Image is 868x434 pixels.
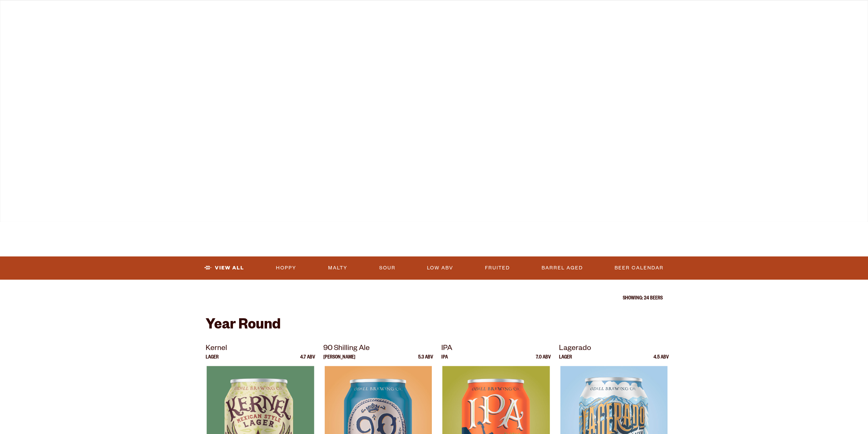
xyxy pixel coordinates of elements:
[536,355,551,366] p: 7.0 ABV
[476,4,524,35] a: Our Story
[325,260,350,276] a: Malty
[247,4,294,35] a: Taprooms
[323,343,433,355] p: 90 Shilling Ale
[551,4,585,35] a: Impact
[202,260,247,276] a: View All
[379,16,407,22] span: Winery
[481,16,520,22] span: Our Story
[206,355,219,366] p: Lager
[206,343,315,355] p: Kernel
[555,16,580,22] span: Impact
[323,355,355,366] p: [PERSON_NAME]
[195,4,221,35] a: Beer
[429,4,455,35] a: Odell Home
[559,355,572,366] p: Lager
[325,16,343,22] span: Gear
[482,260,513,276] a: Fruited
[375,4,411,35] a: Winery
[539,260,586,276] a: Barrel Aged
[252,16,289,22] span: Taprooms
[206,318,663,334] h2: Year Round
[200,16,216,22] span: Beer
[616,16,659,22] span: Beer Finder
[441,355,448,366] p: IPA
[320,4,348,35] a: Gear
[273,260,299,276] a: Hoppy
[418,355,433,366] p: 5.3 ABV
[377,260,398,276] a: Sour
[424,260,456,276] a: Low ABV
[612,260,666,276] a: Beer Calendar
[559,343,669,355] p: Lagerado
[206,296,663,302] p: Showing: 24 Beers
[300,355,315,366] p: 4.7 ABV
[653,355,669,366] p: 4.5 ABV
[612,4,663,35] a: Beer Finder
[441,343,551,355] p: IPA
